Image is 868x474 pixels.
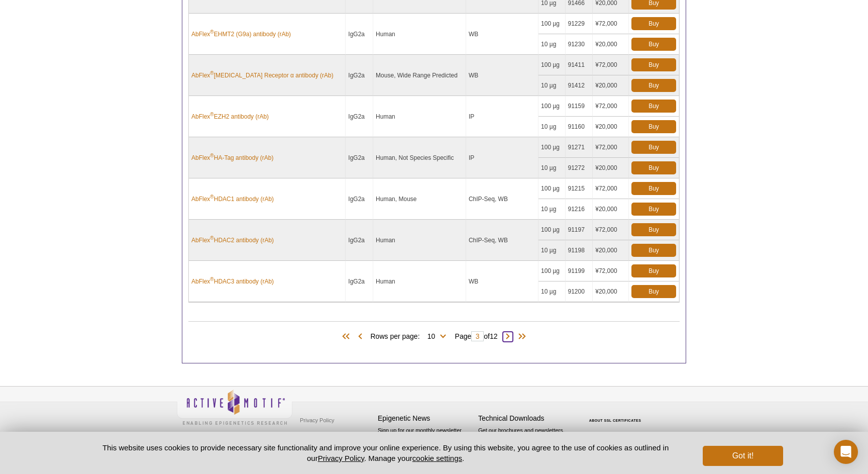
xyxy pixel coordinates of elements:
[346,137,373,178] td: IgG2a
[466,55,538,96] td: WB
[210,276,213,282] sup: ®
[373,55,466,96] td: Mouse, Wide Range Predicted
[355,332,365,342] span: Previous Page
[593,240,629,261] td: ¥20,000
[373,137,466,178] td: Human, Not Species Specific
[631,244,676,257] a: Buy
[566,55,593,75] td: 91411
[191,153,273,162] a: AbFlex®HA-Tag antibody (rAb)
[188,321,680,322] h2: Products (119)
[593,178,629,199] td: ¥72,000
[191,236,274,245] a: AbFlex®HDAC2 antibody (rAb)
[631,141,676,154] a: Buy
[631,17,676,30] a: Buy
[503,332,513,342] span: Next Page
[593,261,629,281] td: ¥72,000
[210,194,213,200] sup: ®
[370,331,450,341] span: Rows per page:
[593,158,629,178] td: ¥20,000
[631,38,676,51] a: Buy
[346,55,373,96] td: IgG2a
[579,404,654,426] table: Click to Verify - This site chose Symantec SSL for secure e-commerce and confidential communicati...
[538,96,565,117] td: 100 µg
[538,137,565,158] td: 100 µg
[412,454,462,462] button: cookie settings
[538,178,565,199] td: 100 µg
[631,182,676,195] a: Buy
[466,261,538,302] td: WB
[191,195,274,204] a: AbFlex®HDAC1 antibody (rAb)
[373,14,466,55] td: Human
[538,281,565,302] td: 10 µg
[373,261,466,302] td: Human
[593,14,629,34] td: ¥72,000
[346,14,373,55] td: IgG2a
[210,70,213,76] sup: ®
[373,220,466,261] td: Human
[210,153,213,158] sup: ®
[566,178,593,199] td: 91215
[466,220,538,261] td: ChIP-Seq, WB
[631,203,676,216] a: Buy
[210,29,213,35] sup: ®
[490,332,498,340] span: 12
[297,428,350,443] a: Terms & Conditions
[566,158,593,178] td: 91272
[703,446,783,466] button: Got it!
[478,426,574,452] p: Get our brochures and newsletters, or request them by mail.
[566,261,593,281] td: 91199
[631,223,676,236] a: Buy
[593,220,629,240] td: ¥72,000
[466,14,538,55] td: WB
[538,240,565,261] td: 10 µg
[566,75,593,96] td: 91412
[538,199,565,220] td: 10 µg
[450,331,503,341] span: Page of
[834,440,858,464] div: Open Intercom Messenger
[589,419,641,422] a: ABOUT SSL CERTIFICATES
[631,120,676,133] a: Buy
[593,96,629,117] td: ¥72,000
[346,220,373,261] td: IgG2a
[191,71,334,80] a: AbFlex®[MEDICAL_DATA] Receptor α antibody (rAb)
[346,178,373,220] td: IgG2a
[538,261,565,281] td: 100 µg
[631,79,676,92] a: Buy
[340,332,355,342] span: First Page
[85,442,686,463] p: This website uses cookies to provide necessary site functionality and improve your online experie...
[566,281,593,302] td: 91200
[593,55,629,75] td: ¥72,000
[466,178,538,220] td: ChIP-Seq, WB
[318,454,364,462] a: Privacy Policy
[566,199,593,220] td: 91216
[373,96,466,137] td: Human
[566,137,593,158] td: 91271
[566,117,593,137] td: 91160
[593,281,629,302] td: ¥20,000
[631,58,676,71] a: Buy
[593,75,629,96] td: ¥20,000
[513,332,528,342] span: Last Page
[210,235,213,241] sup: ®
[538,220,565,240] td: 100 µg
[566,240,593,261] td: 91198
[631,285,676,298] a: Buy
[566,34,593,55] td: 91230
[538,34,565,55] td: 10 µg
[566,14,593,34] td: 91229
[378,414,473,423] h4: Epigenetic News
[191,30,291,39] a: AbFlex®EHMT2 (G9a) antibody (rAb)
[177,387,292,427] img: Active Motif,
[538,55,565,75] td: 100 µg
[631,264,676,277] a: Buy
[631,161,676,174] a: Buy
[191,112,269,121] a: AbFlex®EZH2 antibody (rAb)
[593,137,629,158] td: ¥72,000
[466,96,538,137] td: IP
[538,117,565,137] td: 10 µg
[566,96,593,117] td: 91159
[538,14,565,34] td: 100 µg
[346,96,373,137] td: IgG2a
[593,199,629,220] td: ¥20,000
[593,117,629,137] td: ¥20,000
